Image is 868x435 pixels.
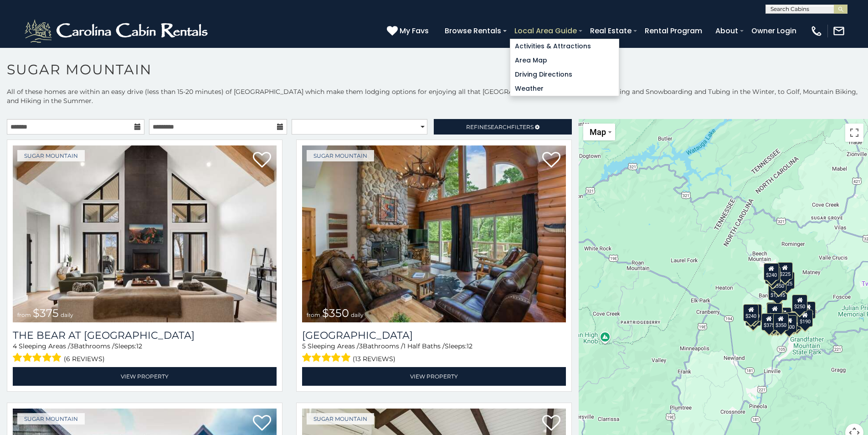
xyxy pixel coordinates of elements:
span: Refine Filters [466,124,534,130]
a: View Property [302,367,566,386]
span: 4 [13,342,17,350]
a: Sugar Mountain [17,150,85,161]
a: Sugar Mountain [307,150,374,161]
span: Map [590,127,606,137]
a: [GEOGRAPHIC_DATA] [302,329,566,342]
span: 3 [70,342,74,350]
img: phone-regular-white.png [810,25,823,37]
span: from [307,311,320,318]
a: The Bear At Sugar Mountain from $375 daily [13,145,277,322]
span: 5 [302,342,306,350]
span: 1 Half Baths / [403,342,445,350]
a: Weather [510,82,619,96]
div: $190 [797,310,813,327]
span: 12 [467,342,473,350]
a: The Bear At [GEOGRAPHIC_DATA] [13,329,277,342]
a: Rental Program [640,23,707,39]
a: Sugar Mountain [307,413,374,425]
a: Add to favorites [253,414,271,433]
div: $240 [764,263,779,280]
div: $195 [786,312,802,330]
span: Search [488,124,511,130]
div: $125 [780,272,795,289]
button: Toggle fullscreen view [845,124,863,142]
a: About [711,23,743,39]
a: My Favs [387,25,431,37]
span: $375 [33,306,59,320]
div: $200 [776,307,792,325]
a: Local Area Guide [510,23,581,39]
div: $375 [761,313,777,331]
span: My Favs [400,25,429,36]
span: (13 reviews) [353,353,395,365]
a: Sugar Mountain [17,413,85,425]
div: $240 [744,304,759,321]
img: Grouse Moor Lodge [302,145,566,322]
span: $350 [322,306,349,320]
div: Sleeping Areas / Bathrooms / Sleeps: [13,342,277,365]
div: $190 [767,302,782,320]
span: 3 [359,342,363,350]
a: RefineSearchFilters [434,119,571,135]
span: daily [351,311,364,318]
div: $300 [767,303,783,321]
a: Activities & Attractions [510,39,619,53]
div: $1,095 [769,283,788,300]
h3: Grouse Moor Lodge [302,329,566,342]
a: Driving Directions [510,67,619,82]
div: $350 [773,313,789,331]
a: View Property [13,367,277,386]
div: Sleeping Areas / Bathrooms / Sleeps: [302,342,566,365]
a: Owner Login [747,23,801,39]
h3: The Bear At Sugar Mountain [13,329,277,342]
span: (6 reviews) [64,353,105,365]
div: $500 [782,315,797,332]
span: 12 [136,342,142,350]
button: Change map style [583,124,615,140]
img: White-1-2.png [23,17,212,45]
a: Add to favorites [542,414,560,433]
a: Add to favorites [542,151,560,170]
span: daily [61,311,73,318]
a: Grouse Moor Lodge from $350 daily [302,145,566,322]
div: $250 [792,295,808,312]
img: The Bear At Sugar Mountain [13,145,277,322]
a: Area Map [510,53,619,67]
div: $225 [777,262,793,280]
div: $155 [801,301,816,319]
a: Browse Rentals [440,23,506,39]
img: mail-regular-white.png [832,25,845,37]
a: Real Estate [586,23,636,39]
span: from [17,311,31,318]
